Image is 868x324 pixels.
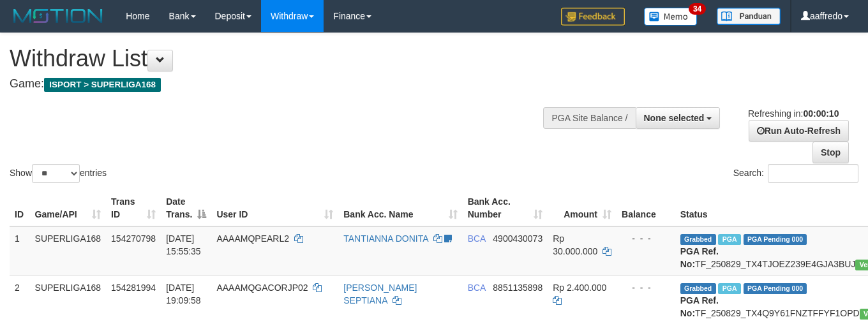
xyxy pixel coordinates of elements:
[548,190,617,226] th: Amount: activate to sort column ascending
[748,108,839,119] span: Refreshing in:
[161,190,211,226] th: Date Trans.: activate to sort column descending
[44,78,161,92] span: ISPORT > SUPERLIGA168
[812,142,849,163] a: Stop
[30,226,107,276] td: SUPERLIGA168
[680,246,719,269] b: PGA Ref. No:
[10,46,566,71] h1: Withdraw List
[617,190,675,226] th: Balance
[463,190,548,226] th: Bank Acc. Number: activate to sort column ascending
[717,8,781,25] img: panduan.png
[166,233,201,256] span: [DATE] 15:55:35
[166,283,201,306] span: [DATE] 19:09:58
[106,190,161,226] th: Trans ID: activate to sort column ascending
[744,234,807,245] span: PGA Pending
[493,283,542,293] span: Copy 8851135898 to clipboard
[216,283,308,293] span: AAAAMQGACORJP02
[111,283,156,293] span: 154281994
[689,3,706,15] span: 34
[553,283,606,293] span: Rp 2.400.000
[644,8,698,26] img: Button%20Memo.svg
[644,113,705,123] span: None selected
[343,283,417,306] a: [PERSON_NAME] SEPTIANA
[803,108,839,119] strong: 00:00:10
[10,78,566,91] h4: Game:
[680,295,719,318] b: PGA Ref. No:
[216,233,289,244] span: AAAAMQPEARL2
[543,107,635,129] div: PGA Site Balance /
[468,233,486,244] span: BCA
[30,190,107,226] th: Game/API: activate to sort column ascending
[338,190,462,226] th: Bank Acc. Name: activate to sort column ascending
[553,233,597,256] span: Rp 30.000.000
[749,120,849,142] a: Run Auto-Refresh
[468,283,486,293] span: BCA
[718,283,740,294] span: Marked by aafnonsreyleab
[680,234,716,245] span: Grabbed
[744,283,807,294] span: PGA Pending
[211,190,338,226] th: User ID: activate to sort column ascending
[768,164,858,183] input: Search:
[111,233,156,244] span: 154270798
[733,164,858,183] label: Search:
[32,164,80,183] select: Showentries
[10,226,30,276] td: 1
[10,164,107,183] label: Show entries
[680,283,716,294] span: Grabbed
[622,281,670,294] div: - - -
[493,233,542,244] span: Copy 4900430073 to clipboard
[718,234,740,245] span: Marked by aafmaleo
[343,233,428,244] a: TANTIANNA DONITA
[561,8,625,26] img: Feedback.jpg
[622,232,670,245] div: - - -
[10,6,107,26] img: MOTION_logo.png
[10,190,30,226] th: ID
[636,107,721,129] button: None selected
